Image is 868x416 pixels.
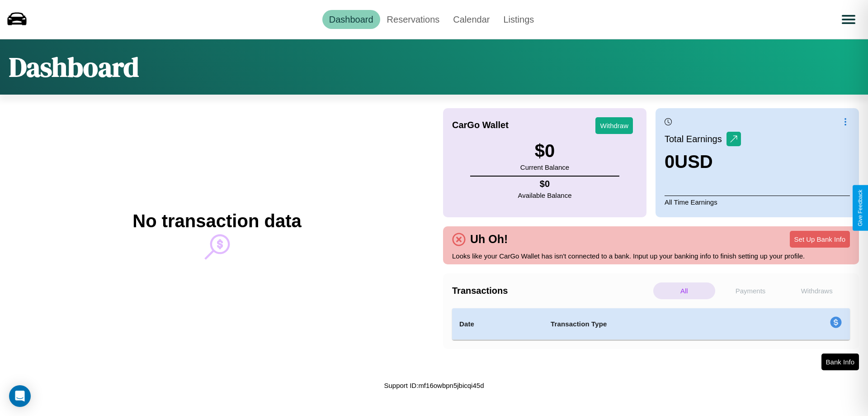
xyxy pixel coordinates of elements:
p: Support ID: mf16owbpn5jbicqi45d [384,379,484,392]
h3: 0 USD [665,152,741,172]
a: Reservations [380,10,447,29]
h4: Transactions [452,286,651,296]
h3: $ 0 [520,141,569,161]
h4: Date [459,319,536,330]
p: Total Earnings [665,131,726,147]
a: Listings [496,10,541,29]
p: Withdraws [786,282,848,299]
table: simple table [452,308,850,340]
p: Payments [720,282,782,299]
h4: Uh Oh! [466,233,512,246]
div: Open Intercom Messenger [9,385,31,407]
button: Open menu [836,7,861,32]
p: Available Balance [518,189,572,201]
p: All [653,282,715,299]
button: Bank Info [821,354,859,370]
h4: CarGo Wallet [452,120,509,130]
a: Calendar [446,10,496,29]
h1: Dashboard [9,48,139,86]
p: Current Balance [520,161,569,173]
a: Dashboard [322,10,380,29]
h4: Transaction Type [551,319,756,330]
h4: $ 0 [518,179,572,189]
p: Looks like your CarGo Wallet has isn't connected to a bank. Input up your banking info to finish ... [452,250,850,262]
h2: No transaction data [132,211,301,231]
button: Withdraw [595,117,633,134]
button: Set Up Bank Info [790,231,850,248]
p: All Time Earnings [665,196,850,208]
div: Give Feedback [857,190,863,226]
